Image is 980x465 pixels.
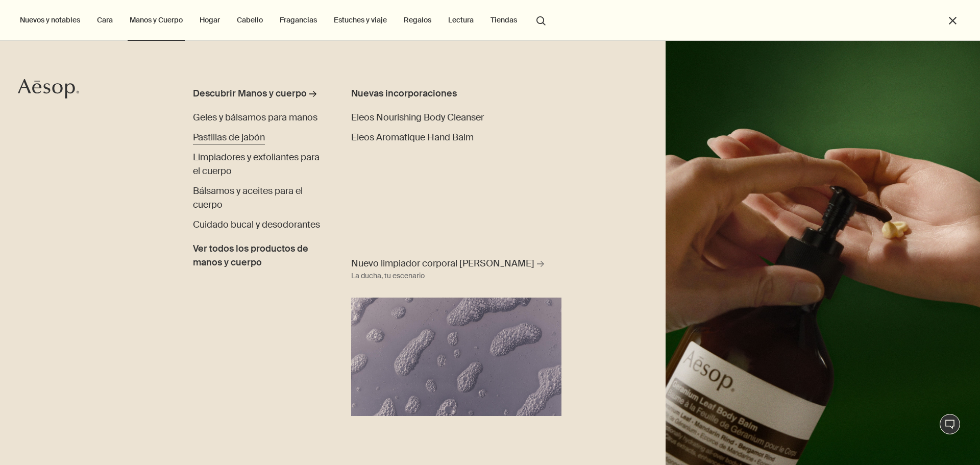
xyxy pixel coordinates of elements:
a: Descubrir Manos y cuerpo [193,87,322,105]
button: Nuevos y notables [18,13,82,27]
span: Bálsamos y aceites para el cuerpo [193,185,303,211]
a: Limpiadores y exfoliantes para el cuerpo [193,151,322,178]
a: Geles y bálsamos para manos [193,111,317,125]
div: Nuevas incorporaciones [351,87,508,101]
span: Pastillas de jabón [193,131,265,143]
button: Cerrar el menú [947,15,959,27]
a: Pastillas de jabón [193,131,265,144]
a: Hogar [198,13,222,27]
img: A hand holding the pump dispensing Geranium Leaf Body Balm on to hand. [666,41,980,465]
a: Lectura [446,13,476,27]
span: Ver todos los productos de manos y cuerpo [193,242,322,270]
a: Eleos Nourishing Body Cleanser [351,111,484,125]
a: Cabello [235,13,265,27]
a: Fragancias [278,13,319,27]
div: Descubrir Manos y cuerpo [193,87,307,101]
button: Chat en direct [940,414,960,434]
span: Nuevo limpiador corporal [PERSON_NAME] [351,257,534,270]
span: Eleos Nourishing Body Cleanser [351,111,484,124]
span: Geles y bálsamos para manos [193,111,317,124]
span: Limpiadores y exfoliantes para el cuerpo [193,151,320,177]
a: Eleos Aromatique Hand Balm [351,131,474,144]
a: Estuches y viaje [332,13,389,27]
a: Manos y Cuerpo [128,13,185,27]
a: Regalos [402,13,433,27]
a: Aesop [18,79,79,102]
a: Cuidado bucal y desodorantes [193,218,320,232]
span: Eleos Aromatique Hand Balm [351,131,474,143]
svg: Aesop [18,79,79,99]
a: Nuevo limpiador corporal [PERSON_NAME] La ducha, tu escenarioBody cleanser foam in purple background [349,255,564,416]
button: Abrir la búsqueda [532,10,550,30]
a: Bálsamos y aceites para el cuerpo [193,184,322,212]
span: Cuidado bucal y desodorantes [193,218,320,231]
a: Cara [95,13,115,27]
a: Ver todos los productos de manos y cuerpo [193,238,322,270]
button: Tiendas [488,13,519,27]
div: La ducha, tu escenario [351,270,425,282]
